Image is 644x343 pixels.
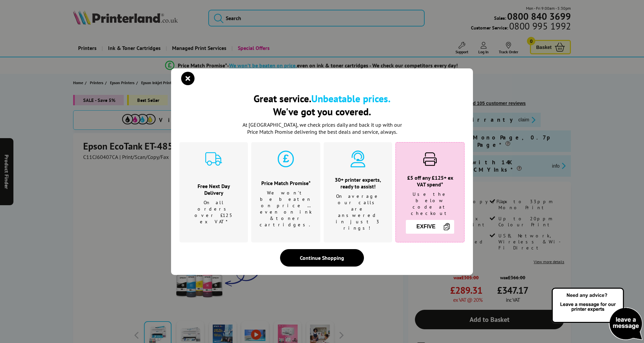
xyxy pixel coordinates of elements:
img: Open Live Chat window [550,287,644,342]
img: price-promise-cyan.svg [277,151,294,167]
h3: Price Match Promise* [260,180,312,186]
p: On all orders over £125 ex VAT* [188,199,239,225]
img: expert-cyan.svg [350,151,366,167]
h3: £5 off any £125+ ex VAT spend* [404,174,456,188]
img: delivery-cyan.svg [205,151,222,167]
button: close modal [183,73,193,83]
div: Continue Shopping [280,249,364,267]
h2: Great service. We've got you covered. [179,92,465,118]
p: Use the below code at checkout [404,191,456,217]
p: At [GEOGRAPHIC_DATA], we check prices daily and back it up with our Price Match Promise deliverin... [238,121,406,135]
p: We won't be beaten on price …even on ink & toner cartridges. [260,190,312,228]
h3: Free Next Day Delivery [188,183,239,196]
img: Copy Icon [443,223,451,231]
h3: 30+ printer experts, ready to assist! [332,176,384,190]
p: On average our calls are answered in just 3 rings! [332,193,384,231]
b: Unbeatable prices. [311,92,390,105]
